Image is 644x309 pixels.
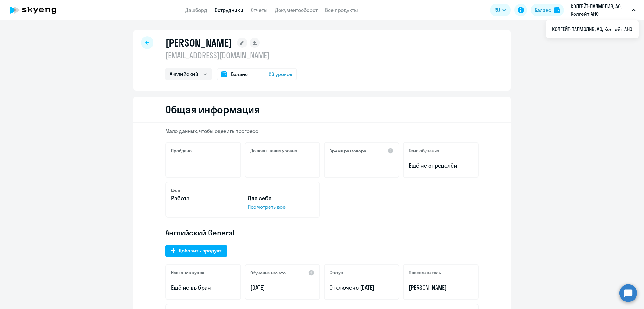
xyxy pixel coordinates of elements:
[325,7,358,13] a: Все продукты
[409,284,473,292] p: [PERSON_NAME]
[571,3,629,18] p: КОЛГЕЙТ-ПАЛМОЛИВ, АО, Колгейт АНО
[330,148,366,154] h5: Время разговора
[171,194,238,202] p: Работа
[490,4,511,16] button: RU
[250,284,314,292] p: [DATE]
[409,148,439,153] h5: Темп обучения
[330,162,394,170] p: –
[171,284,235,292] p: Ещё не выбран
[215,7,243,13] a: Сотрудники
[330,270,343,275] h5: Статус
[356,284,375,291] span: с [DATE]
[330,284,394,292] p: Отключен
[494,6,500,14] span: RU
[269,70,292,78] span: 26 уроков
[250,148,297,153] h5: До повышения уровня
[165,245,227,257] button: Добавить продукт
[568,3,639,18] button: КОЛГЕЙТ-ПАЛМОЛИВ, АО, Колгейт АНО
[409,270,441,275] h5: Преподаватель
[165,50,297,60] p: [EMAIL_ADDRESS][DOMAIN_NAME]
[171,187,181,193] h5: Цели
[248,203,314,211] p: Посмотреть все
[531,4,564,16] button: Балансbalance
[185,7,207,13] a: Дашборд
[171,162,235,170] p: –
[248,194,314,202] p: Для себя
[535,6,551,14] div: Баланс
[165,128,479,135] p: Мало данных, чтобы оценить прогресс
[251,7,268,13] a: Отчеты
[171,270,204,275] h5: Название курса
[171,148,192,153] h5: Пройдено
[250,162,314,170] p: –
[165,103,259,116] h2: Общая информация
[554,7,560,13] img: balance
[250,270,286,276] h5: Обучение начато
[165,36,232,49] h1: [PERSON_NAME]
[231,70,248,78] span: Баланс
[546,20,639,38] ul: RU
[165,228,235,238] span: Английский General
[409,162,473,170] span: Ещё не определён
[179,247,221,254] div: Добавить продукт
[275,7,318,13] a: Документооборот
